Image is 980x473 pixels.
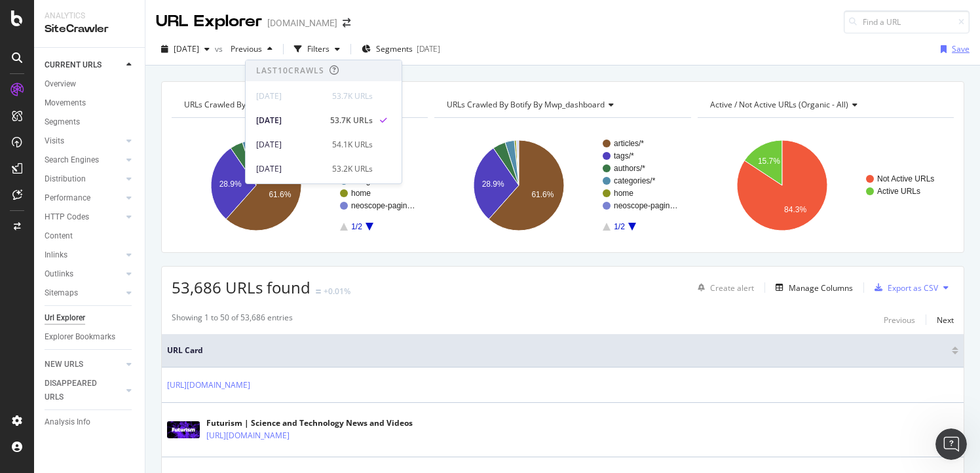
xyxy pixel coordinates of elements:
span: Search for help [27,320,106,334]
text: 61.6% [532,190,554,199]
a: Performance [45,191,122,205]
text: Active URLs [877,187,920,196]
button: Segments[DATE] [356,39,445,60]
a: DISAPPEARED URLS [45,377,122,404]
button: [DATE] [156,39,215,60]
input: Find a URL [844,10,970,33]
button: Search for help [19,314,243,340]
div: DISAPPEARED URLS [45,377,111,404]
div: Distribution [45,172,86,186]
div: Sitemaps [45,286,78,300]
text: 28.9% [219,180,242,189]
img: Equal [316,290,321,293]
button: Tickets [131,352,197,405]
div: 53.7K URLs [330,115,373,126]
a: Url Explorer [45,311,136,325]
div: Customer Support [58,220,142,234]
img: logo [26,25,88,46]
text: categories/* [351,176,393,185]
h4: Active / Not Active URLs [707,94,942,115]
button: Help [197,352,262,405]
a: [URL][DOMAIN_NAME] [167,379,250,392]
a: Distribution [45,172,122,186]
a: Movements [45,96,136,110]
button: Manage Columns [770,280,853,295]
button: Next [937,312,954,328]
a: Analysis Info [45,415,136,429]
text: 84.3% [784,205,806,214]
div: Outlinks [45,267,73,281]
div: Profile image for Customer SupportWas that helpful?Customer Support•[DATE] [14,196,248,244]
div: HTTP Codes [45,210,89,224]
div: Close [225,21,249,45]
div: Save [952,43,970,54]
div: Explorer Bookmarks [45,330,115,344]
div: Manage Columns [789,282,853,293]
span: Was that helpful? [58,208,138,218]
div: Export as CSV [888,282,938,293]
img: Profile image for Anne [140,21,166,47]
span: 2025 Aug. 23rd [174,43,199,54]
svg: A chart. [698,128,954,242]
div: [DATE] [256,90,324,102]
span: Help [219,385,240,394]
h4: URLs Crawled By Botify By pagetype [181,94,416,115]
div: Ask a question [27,263,219,276]
span: Segments [376,43,413,54]
div: 54.1K URLs [332,139,373,151]
div: A chart. [434,128,690,242]
div: Previous [884,314,915,326]
text: articles/* [614,139,644,148]
div: 53.2K URLs [332,163,373,175]
button: Messages [66,352,131,405]
text: authors/* [614,164,645,173]
a: Segments [45,115,136,129]
div: Futurism | Science and Technology News and Videos [206,417,413,429]
a: Inlinks [45,248,122,262]
img: Profile image for Customer Support [27,207,53,233]
div: 53.7K URLs [332,90,373,102]
a: Sitemaps [45,286,122,300]
span: URLs Crawled By Botify By mwp_dashboard [447,99,605,110]
div: Performance [45,191,90,205]
div: CURRENT URLS [45,58,102,72]
div: [DATE] [256,115,322,126]
div: Inlinks [45,248,67,262]
span: URLs Crawled By Botify By pagetype [184,99,316,110]
div: [DATE] [417,43,440,54]
button: Export as CSV [869,277,938,298]
div: Last 10 Crawls [256,65,324,76]
div: URL Explorer [156,10,262,33]
div: Analytics [45,10,134,22]
text: 15.7% [758,157,780,166]
a: Overview [45,77,136,91]
div: Segments [45,115,80,129]
text: tags/* [614,151,634,161]
a: Search Engines [45,153,122,167]
span: Home [18,385,47,394]
a: NEW URLS [45,358,122,371]
div: Ask a questionAI Agent and team can help [13,252,249,301]
span: 53,686 URLs found [172,276,311,298]
svg: A chart. [172,128,428,242]
button: Previous [884,312,915,328]
span: vs [215,43,225,54]
p: Hello [PERSON_NAME]. [26,93,236,138]
div: Recent message [27,187,235,201]
text: 61.6% [269,190,291,199]
div: [DATE] [256,139,324,151]
button: Previous [225,39,278,60]
text: 1/2 [351,222,362,231]
text: 1/2 [614,222,625,231]
a: [URL][DOMAIN_NAME] [206,429,290,442]
div: Search Engines [45,153,99,167]
div: Create alert [710,282,754,293]
text: home [351,189,371,198]
span: Active / Not Active URLs (organic - all) [710,99,848,110]
div: AI Agent and team can help [27,276,219,290]
h4: URLs Crawled By Botify By mwp_dashboard [444,94,679,115]
a: Content [45,229,136,243]
a: Explorer Bookmarks [45,330,136,344]
div: NEW URLS [45,358,83,371]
